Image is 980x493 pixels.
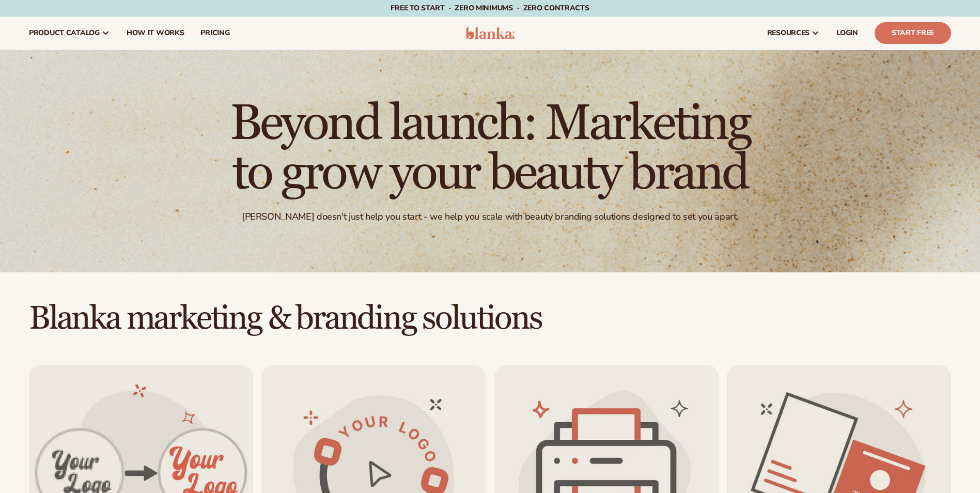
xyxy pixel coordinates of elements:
h1: Beyond launch: Marketing to grow your beauty brand [206,99,774,198]
span: How It Works [127,29,184,37]
div: [PERSON_NAME] doesn't just help you start - we help you scale with beauty branding solutions desi... [242,211,738,223]
a: LOGIN [828,17,866,50]
a: Start Free [875,22,951,44]
span: Free to start · ZERO minimums · ZERO contracts [391,3,589,13]
span: LOGIN [836,29,858,37]
a: product catalog [21,17,118,50]
span: product catalog [29,29,100,37]
a: How It Works [118,17,193,50]
span: resources [767,29,810,37]
span: pricing [200,29,229,37]
img: logo [465,27,515,39]
a: pricing [192,17,238,50]
a: resources [759,17,828,50]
